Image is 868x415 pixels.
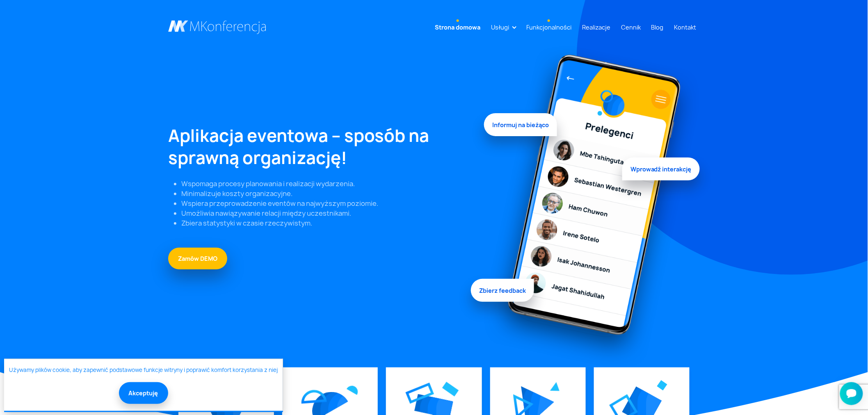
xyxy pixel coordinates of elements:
a: Blog [648,20,667,35]
li: Wspomaga procesy planowania i realizacji wydarzenia. [181,179,474,189]
img: Graficzny element strony [302,390,327,404]
img: Graficzny element strony [484,46,700,367]
a: Funkcjonalności [523,20,575,35]
iframe: Smartsupp widget button [840,382,863,405]
span: Zbierz feedback [471,276,534,299]
span: Wprowadź interakcję [622,155,700,178]
button: Akceptuję [119,382,168,404]
img: Graficzny element strony [402,376,437,410]
h1: Aplikacja eventowa – sposób na sprawną organizację! [168,125,474,169]
a: Strona domowa [432,20,484,35]
img: Graficzny element strony [657,380,667,391]
li: Minimalizuje koszty organizacyjne. [181,189,474,198]
a: Usługi [488,20,512,35]
a: Używamy plików cookie, aby zapewnić podstawowe funkcje witryny i poprawić komfort korzystania z niej [9,366,278,374]
li: Zbiera statystyki w czasie rzeczywistym. [181,218,474,228]
img: Graficzny element strony [550,382,560,391]
a: Cennik [618,20,644,35]
a: Kontakt [671,20,700,35]
li: Wspiera przeprowadzenie eventów na najwyższym poziomie. [181,198,474,208]
img: Graficzny element strony [347,386,358,395]
span: Informuj na bieżąco [484,116,557,139]
li: Umożliwia nawiązywanie relacji między uczestnikami. [181,208,474,218]
a: Realizacje [579,20,614,35]
a: Zamów DEMO [168,248,227,269]
img: Graficzny element strony [442,382,459,397]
